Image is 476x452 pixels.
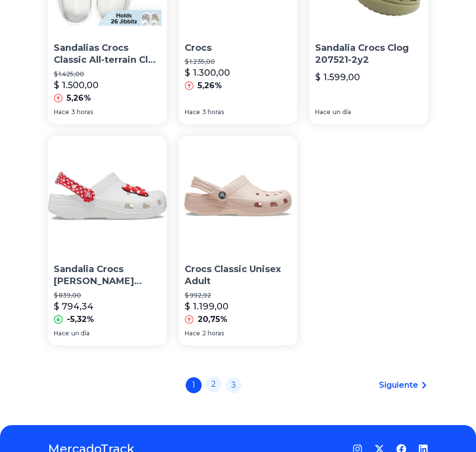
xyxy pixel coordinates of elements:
a: Siguiente [379,379,428,391]
p: Crocs [185,42,292,54]
p: Sandalia Crocs Clog 207521-2y2 [315,42,422,67]
span: Hace [54,108,69,116]
p: -5,32% [67,313,94,325]
a: 3 [226,377,241,393]
span: un día [333,108,351,116]
p: Crocs Classic Unisex Adult [185,263,292,288]
p: 5,26% [67,92,91,104]
img: Sandalia Crocs Disney Minnie Mouse Classic Clog Kids [48,136,167,255]
span: Hace [185,329,200,337]
a: Sandalia Crocs Disney Minnie Mouse Classic Clog KidsSandalia Crocs [PERSON_NAME] Mouse Classic Cl... [48,136,167,345]
p: 5,26% [198,80,222,92]
p: $ 992,92 [185,292,292,300]
p: $ 1.599,00 [315,70,360,84]
p: 20,75% [198,313,228,325]
span: 3 horas [71,108,93,116]
p: $ 1.300,00 [185,66,230,80]
p: $ 1.199,00 [185,300,229,313]
img: Crocs Classic Unisex Adult [179,136,298,255]
span: Hace [185,108,200,116]
p: $ 1.425,00 [54,70,161,78]
p: $ 1.235,00 [185,58,292,66]
p: Sandalias Crocs Classic All-terrain Clog 100% Originales [54,42,161,67]
p: $ 794,34 [54,300,94,313]
p: $ 1.500,00 [54,78,99,92]
p: Sandalia Crocs [PERSON_NAME] Mouse Classic Clog Kids [54,263,161,288]
p: $ 839,00 [54,292,161,300]
span: Hace [315,108,331,116]
span: Hace [54,329,69,337]
span: un día [71,329,90,337]
a: Crocs Classic Unisex AdultCrocs Classic Unisex Adult$ 992,92$ 1.199,0020,75%Hace2 horas [179,136,298,345]
span: 2 horas [202,329,224,337]
span: Siguiente [379,379,418,391]
span: 3 horas [202,108,224,116]
a: 2 [206,376,222,392]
